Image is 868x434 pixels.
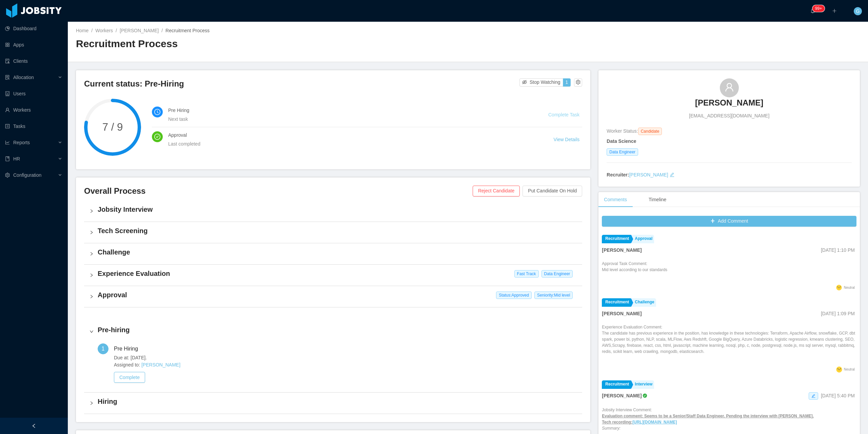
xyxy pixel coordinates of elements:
i: icon: right [90,329,94,334]
h3: Overall Process [84,186,473,196]
span: Neutral [844,367,855,371]
a: [PERSON_NAME] [695,97,763,112]
span: HR [13,156,20,162]
ins: Evaluation comment: Seems to be a Senior/Staff Data Engineer. Pending the interview with [PERSON_... [602,414,814,424]
a: [URL][DOMAIN_NAME] [632,420,677,424]
div: icon: rightApproval [84,286,582,307]
span: Candidate [638,128,662,135]
p: Mid level according to our standards [602,267,667,273]
i: icon: right [90,401,94,405]
h4: Pre Hiring [168,107,532,114]
span: Assigned to: [114,361,577,369]
span: Reports [13,140,30,145]
p: The candidate has previous experience in the position, has knowledge in these technologies: Terra... [602,330,856,355]
i: icon: right [90,209,94,213]
span: / [116,28,117,33]
a: Challenge [631,298,656,307]
i: icon: bell [810,8,815,13]
a: icon: profileTasks [5,119,62,133]
span: Status: Approved [496,291,532,299]
a: [PERSON_NAME] [629,172,668,177]
a: icon: userWorkers [5,103,62,117]
h4: Challenge [98,247,577,257]
a: icon: appstoreApps [5,38,62,52]
span: 7 / 9 [84,122,141,132]
i: icon: edit [670,172,674,177]
div: Comments [598,192,632,207]
button: Put Candidate On Hold [522,186,582,196]
span: / [91,28,93,33]
div: icon: rightHiring [84,393,582,414]
i: icon: solution [5,75,10,80]
h4: Hiring [98,397,577,406]
a: View Details [554,137,580,142]
div: Experience Evaluation Comment: [602,324,856,365]
span: Data Engineer [607,148,638,156]
button: icon: plusAdd Comment [602,216,856,227]
span: [DATE] 5:40 PM [821,393,855,398]
i: icon: clock-circle [154,109,160,115]
i: icon: plus [832,8,837,13]
button: Complete [114,372,145,383]
a: [PERSON_NAME] [120,28,159,33]
div: icon: rightJobsity Interview [84,201,582,222]
div: Next task [168,115,532,123]
div: Last completed [168,140,537,148]
h4: Approval [168,131,537,139]
div: icon: rightTech Screening [84,222,582,243]
span: Data Engineer [541,270,573,278]
strong: Data Science [607,138,636,144]
div: Timeline [643,192,672,207]
a: Approval [631,235,654,243]
button: 1 [563,78,571,87]
span: Fast Track [514,270,539,278]
strong: [PERSON_NAME] [602,247,642,253]
i: icon: check-circle [154,134,160,140]
a: icon: pie-chartDashboard [5,22,62,35]
a: Complete Task [548,112,579,117]
span: Allocation [13,75,34,80]
span: / [161,28,163,33]
span: Due at: [DATE]. [114,354,577,361]
span: Neutral [844,286,855,289]
button: Reject Candidate [473,186,520,196]
strong: [PERSON_NAME] [602,311,642,316]
a: Recruitment [602,235,631,243]
a: icon: robotUsers [5,87,62,100]
a: Recruitment [602,380,631,389]
a: [PERSON_NAME] [141,362,180,367]
h4: Approval [98,290,577,300]
h3: Current status: Pre-Hiring [84,78,519,89]
i: icon: right [90,295,94,299]
h4: Experience Evaluation [98,269,577,278]
i: icon: book [5,156,10,161]
span: 1 [102,346,105,352]
em: Summary: [602,426,620,431]
strong: [PERSON_NAME] [602,393,642,398]
h4: Jobsity Interview [98,205,577,214]
a: Workers [95,28,113,33]
div: Pre Hiring [114,343,143,354]
h2: Recruitment Process [76,37,468,51]
div: icon: rightChallenge [84,243,582,264]
div: icon: rightExperience Evaluation [84,265,582,286]
span: Configuration [13,172,41,178]
h4: Pre-hiring [98,325,577,335]
i: icon: right [90,230,94,234]
div: icon: rightPre-hiring [84,321,582,342]
span: Seniority: Mid level [534,291,573,299]
i: icon: line-chart [5,140,10,145]
a: Home [76,28,88,33]
strong: Recruiter: [607,172,629,177]
span: G [856,7,860,15]
i: icon: user [725,82,734,92]
span: [DATE] 1:09 PM [821,311,855,316]
a: Recruitment [602,298,631,307]
span: [EMAIL_ADDRESS][DOMAIN_NAME] [689,112,769,119]
h3: [PERSON_NAME] [695,97,763,108]
i: icon: edit [811,394,815,398]
span: Worker Status: [607,128,638,134]
i: icon: setting [5,173,10,177]
a: Complete [114,375,145,380]
i: icon: right [90,252,94,256]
